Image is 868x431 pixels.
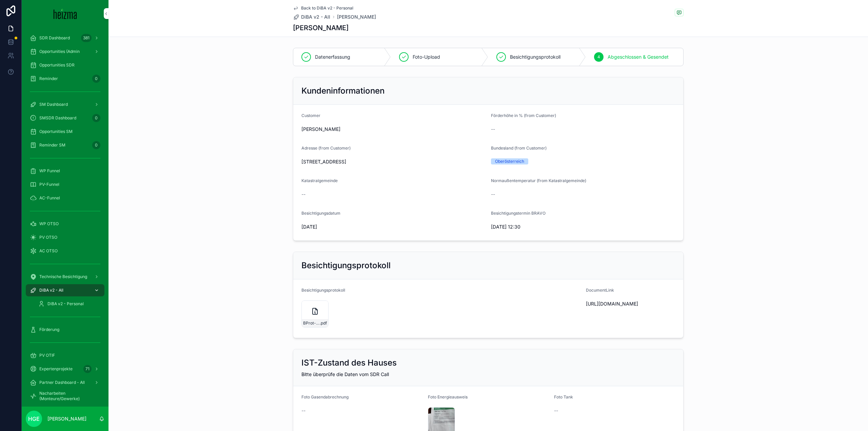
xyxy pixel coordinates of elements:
[301,191,305,198] span: --
[39,288,63,293] span: DiBA v2 - All
[39,142,65,148] span: Reminder SM
[320,320,327,326] span: .pdf
[39,102,68,107] span: SM Dashboard
[26,271,104,283] a: Technische Besichtigung
[26,192,104,204] a: AC-Funnel
[47,415,86,422] p: [PERSON_NAME]
[301,357,397,368] h2: IST-Zustand des Hauses
[491,178,586,183] span: Normaußentemperatur (from Katastralgemeinde)
[413,54,440,60] span: Foto-Upload
[39,274,87,279] span: Technische Besichtigung
[586,288,614,293] span: DocumentLink
[22,27,108,407] div: scrollable content
[26,245,104,257] a: AC OTSO
[39,235,57,240] span: PV OTSO
[39,129,73,134] span: Opportunities SM
[26,178,104,191] a: PV-Funnel
[301,394,349,399] span: Foto Gasendabrechnung
[301,260,391,271] h2: Besichtigungsprotokoll
[34,298,104,310] a: DiBA v2 - Personal
[39,353,55,358] span: PV OTIF
[597,54,600,60] span: 4
[39,195,60,201] span: AC-Funnel
[92,141,100,149] div: 0
[92,114,100,122] div: 0
[554,407,558,414] span: --
[39,182,59,187] span: PV-Funnel
[491,223,675,230] span: [DATE] 12:30
[301,178,338,183] span: Katastralgemeinde
[301,126,340,133] span: [PERSON_NAME]
[39,380,85,385] span: Partner Dashboard - All
[301,223,486,230] span: [DATE]
[26,59,104,71] a: Opportunities SDR
[26,45,104,58] a: Opportunities (Admin
[586,300,675,307] span: [URL][DOMAIN_NAME]
[293,5,353,11] a: Back to DiBA v2 - Personal
[26,165,104,177] a: WP Funnel
[26,363,104,375] a: Expertenprojekte71
[39,76,58,81] span: Reminder
[92,75,100,83] div: 0
[301,211,340,216] span: Besichtigungsdatum
[301,407,305,414] span: --
[28,415,40,423] span: HGE
[39,327,59,332] span: Förderung
[26,112,104,124] a: SMSDR Dashboard0
[26,324,104,336] a: Förderung
[554,394,573,399] span: Foto Tank
[26,231,104,243] a: PV OTSO
[39,391,98,401] span: Nacharbeiten (Monteure/Gewerke)
[47,301,84,307] span: DiBA v2 - Personal
[301,145,351,151] span: Adresse (from Customer)
[26,349,104,361] a: PV OTIF
[491,113,556,118] span: Förderhöhe in % (from Customer)
[26,32,104,44] a: SDR Dashboard381
[301,288,345,293] span: Besichtigungsprotokoll
[303,320,320,326] span: BProt-2025-04-07--1234
[26,73,104,85] a: Reminder0
[26,125,104,138] a: Opportunities SM
[39,168,60,174] span: WP Funnel
[26,218,104,230] a: WP OTSO
[54,8,77,19] img: App logo
[491,191,495,198] span: --
[491,211,546,216] span: Besichtigungstermin BRAVO
[39,49,80,54] span: Opportunities (Admin
[301,5,353,11] span: Back to DiBA v2 - Personal
[495,158,524,164] div: Oberösterreich
[39,62,75,68] span: Opportunities SDR
[301,14,330,20] span: DiBA v2 - All
[337,14,376,20] a: [PERSON_NAME]
[81,34,92,42] div: 381
[301,158,486,165] span: [STREET_ADDRESS]
[26,390,104,402] a: Nacharbeiten (Monteure/Gewerke)
[26,98,104,111] a: SM Dashboard
[26,139,104,151] a: Reminder SM0
[293,14,330,20] a: DiBA v2 - All
[293,23,349,33] h1: [PERSON_NAME]
[301,85,384,96] h2: Kundeninformationen
[26,284,104,296] a: DiBA v2 - All
[428,394,468,399] span: Foto Energieausweis
[26,376,104,389] a: Partner Dashboard - All
[83,365,92,373] div: 71
[39,221,59,227] span: WP OTSO
[491,126,495,133] span: --
[301,371,389,377] span: Bitte überprüfe die Daten vom SDR Call
[39,248,58,254] span: AC OTSO
[301,113,320,118] span: Customer
[491,145,547,151] span: Bundesland (from Customer)
[39,366,73,372] span: Expertenprojekte
[39,115,76,121] span: SMSDR Dashboard
[510,54,560,60] span: Besichtigungsprotokoll
[315,54,350,60] span: Datenerfassung
[39,35,70,41] span: SDR Dashboard
[608,54,669,60] span: Abgeschlossen & Gesendet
